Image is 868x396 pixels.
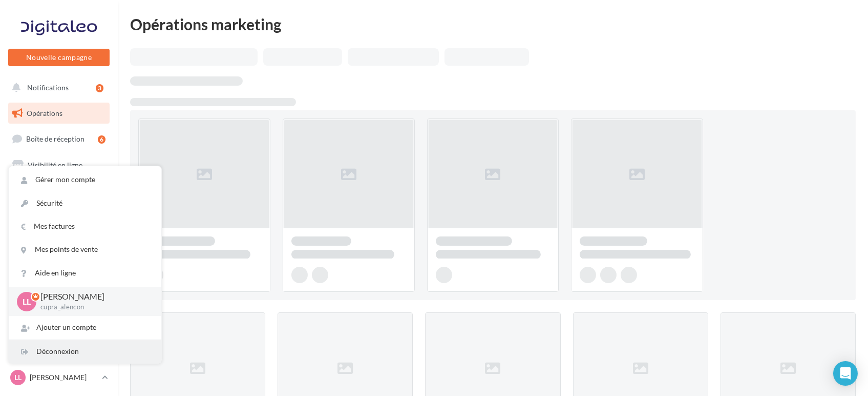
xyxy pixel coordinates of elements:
span: Notifications [27,83,69,92]
a: Sécurité [9,192,161,215]
p: cupra_alencon [40,303,145,312]
p: [PERSON_NAME] [40,291,145,303]
span: LL [23,295,31,307]
div: Déconnexion [9,340,161,363]
a: Opérations [6,103,112,124]
span: Opérations [27,109,62,117]
a: Boîte de réception6 [6,128,112,150]
button: Notifications 3 [6,77,108,98]
div: 3 [96,84,103,92]
a: Mes factures [9,215,161,238]
div: Open Intercom Messenger [833,361,858,386]
button: Nouvelle campagne [8,49,110,66]
a: Visibilité en ligne [6,154,112,176]
span: Visibilité en ligne [28,161,82,169]
a: Campagnes [6,180,112,202]
div: Opérations marketing [130,16,856,32]
span: Boîte de réception [26,134,84,143]
a: Gérer mon compte [9,168,161,191]
a: Contacts [6,205,112,227]
a: Médiathèque [6,231,112,252]
a: Aide en ligne [9,262,161,285]
p: [PERSON_NAME] [30,372,98,383]
div: Ajouter un compte [9,316,161,339]
a: Calendrier [6,256,112,278]
a: Campagnes DataOnDemand [6,316,112,346]
div: 6 [98,135,105,144]
span: LL [14,372,22,383]
a: PLV et print personnalisable [6,282,112,312]
a: LL [PERSON_NAME] [8,368,110,387]
a: Mes points de vente [9,238,161,261]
